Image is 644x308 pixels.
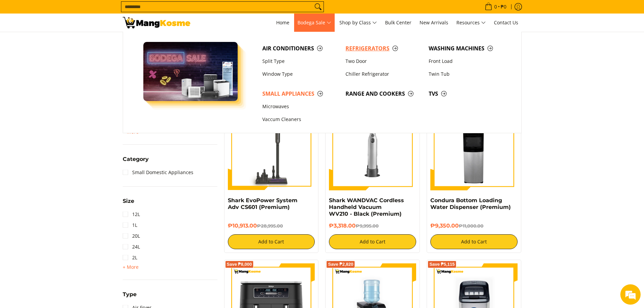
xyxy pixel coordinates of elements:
span: 0 [493,4,498,9]
summary: Open [123,198,134,209]
a: Split Type [259,55,342,68]
span: Contact Us [494,19,518,26]
del: ₱11,000.00 [459,223,483,229]
button: Add to Cart [430,234,518,249]
summary: Open [123,292,137,302]
h6: ₱3,318.00 [329,222,416,229]
span: Refrigerators [345,44,422,53]
summary: Open [123,157,149,167]
nav: Main Menu [197,14,522,32]
a: Contact Us [491,14,522,32]
img: Condura Bottom Loading Water Dispenser (Premium) [430,103,518,190]
a: Bulk Center [382,14,415,32]
textarea: Type your message and hit 'Enter' [3,185,129,208]
a: Washing Machines [425,42,508,55]
span: New Arrivals [420,19,448,26]
span: Type [123,292,137,297]
a: Front Load [425,55,508,68]
a: Bodega Sale [294,14,335,32]
span: Bodega Sale [297,19,331,27]
a: Resources [453,14,489,32]
a: Air Conditioners [259,42,342,55]
img: Bodega Sale [143,42,238,101]
span: Bulk Center [385,19,411,26]
span: Size [123,198,134,204]
span: Washing Machines [429,44,505,53]
a: Shop by Class [336,14,380,32]
a: Microwaves [259,100,342,113]
a: Refrigerators [342,42,425,55]
span: + More [123,129,139,135]
h6: ₱10,913.00 [228,222,315,229]
img: shark-evopower-wireless-vacuum-full-view-mang-kosme [228,103,315,190]
h6: ₱9,350.00 [430,222,518,229]
div: Chat with us now [35,38,114,47]
summary: Open [123,263,139,271]
a: New Arrivals [416,14,452,32]
button: Add to Cart [329,234,416,249]
a: Chiller Refrigerator [342,68,425,80]
span: Shop by Class [339,19,377,27]
a: Small Domestic Appliances [123,167,193,178]
span: We're online! [39,85,93,153]
div: Minimize live chat window [111,3,127,20]
a: 1L [123,220,137,231]
span: Save ₱5,115 [429,262,455,266]
a: 24L [123,241,140,252]
img: Small Appliances l Mang Kosme: Home Appliances Warehouse Sale [123,17,190,28]
span: TVs [429,90,505,98]
span: • [483,3,508,10]
span: Air Conditioners [262,44,339,53]
a: 2L [123,252,137,263]
a: Shark WANDVAC Cordless Handheld Vacuum WV210 - Black (Premium) [329,197,404,217]
a: Condura Bottom Loading Water Dispenser (Premium) [430,197,511,210]
button: Search [313,2,324,12]
span: Home [276,19,289,26]
a: Range and Cookers [342,87,425,100]
span: Category [123,157,149,162]
a: Vaccum Cleaners [259,113,342,126]
a: Twin Tub [425,68,508,80]
a: Window Type [259,68,342,80]
span: Small Appliances [262,90,339,98]
a: Shark EvoPower System Adv CS601 (Premium) [228,197,297,210]
del: ₱9,995.00 [356,223,379,229]
span: Range and Cookers [345,90,422,98]
button: Add to Cart [228,234,315,249]
a: 20L [123,231,140,241]
a: TVs [425,87,508,100]
span: + More [123,264,139,270]
a: Small Appliances [259,87,342,100]
del: ₱28,995.00 [257,223,283,229]
span: Resources [456,19,486,27]
span: Save ₱8,000 [227,262,252,266]
span: ₱0 [500,4,507,9]
a: 12L [123,209,140,220]
a: Home [273,14,293,32]
img: shark-wandvac-handheld-vacuum-premium-full-view-mang-kosme [329,103,416,190]
a: Two Door [342,55,425,68]
span: Save ₱2,820 [328,262,353,266]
